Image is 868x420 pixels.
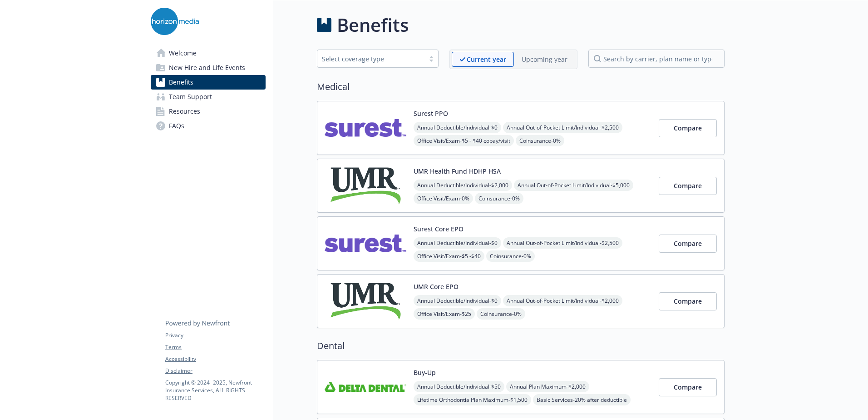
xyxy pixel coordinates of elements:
[414,250,484,262] span: Office Visit/Exam - $5 -$40
[588,50,725,68] input: search by carrier, plan name or type
[414,193,473,204] span: Office Visit/Exam - 0%
[317,80,725,94] h2: Medical
[414,381,504,392] span: Annual Deductible/Individual - $50
[151,46,266,60] a: Welcome
[674,297,702,305] span: Compare
[169,75,193,90] span: Benefits
[516,135,564,146] span: Coinsurance - 0%
[486,250,535,262] span: Coinsurance - 0%
[503,237,622,249] span: Annual Out-of-Pocket Limit/Individual - $2,500
[325,224,406,263] img: Surest carrier logo
[414,135,514,146] span: Office Visit/Exam - $5 - $40 copay/visit
[674,124,702,132] span: Compare
[165,331,265,340] a: Privacy
[414,394,531,405] span: Lifetime Orthodontia Plan Maximum - $1,500
[151,60,266,75] a: New Hire and Life Events
[506,381,589,392] span: Annual Plan Maximum - $2,000
[169,104,200,119] span: Resources
[659,292,717,310] button: Compare
[165,379,265,402] p: Copyright © 2024 - 2025 , Newfront Insurance Services, ALL RIGHTS RESERVED
[674,239,702,248] span: Compare
[325,109,406,147] img: Surest carrier logo
[659,177,717,195] button: Compare
[337,11,409,39] h1: Benefits
[477,308,525,320] span: Coinsurance - 0%
[169,90,212,104] span: Team Support
[414,237,501,249] span: Annual Deductible/Individual - $0
[475,193,523,204] span: Coinsurance - 0%
[674,181,702,190] span: Compare
[414,368,436,377] button: Buy-Up
[322,54,420,64] div: Select coverage type
[414,282,459,291] button: UMR Core EPO
[414,180,512,191] span: Annual Deductible/Individual - $2,000
[414,295,501,306] span: Annual Deductible/Individual - $0
[165,343,265,351] a: Terms
[151,104,266,119] a: Resources
[414,308,475,320] span: Office Visit/Exam - $25
[151,90,266,104] a: Team Support
[522,55,567,64] p: Upcoming year
[659,119,717,137] button: Compare
[325,282,406,320] img: UMR carrier logo
[151,119,266,133] a: FAQs
[151,75,266,90] a: Benefits
[414,166,501,176] button: UMR Health Fund HDHP HSA
[169,46,197,60] span: Welcome
[503,122,622,133] span: Annual Out-of-Pocket Limit/Individual - $2,500
[325,368,406,406] img: Delta Dental Insurance Company carrier logo
[659,235,717,253] button: Compare
[165,355,265,363] a: Accessibility
[317,339,725,353] h2: Dental
[169,60,245,75] span: New Hire and Life Events
[514,180,633,191] span: Annual Out-of-Pocket Limit/Individual - $5,000
[414,109,448,118] button: Surest PPO
[165,367,265,375] a: Disclaimer
[467,55,506,64] p: Current year
[169,119,184,133] span: FAQs
[414,224,464,234] button: Surest Core EPO
[674,383,702,391] span: Compare
[414,122,501,133] span: Annual Deductible/Individual - $0
[503,295,622,306] span: Annual Out-of-Pocket Limit/Individual - $2,000
[533,394,631,405] span: Basic Services - 20% after deductible
[659,378,717,396] button: Compare
[325,166,406,205] img: UMR carrier logo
